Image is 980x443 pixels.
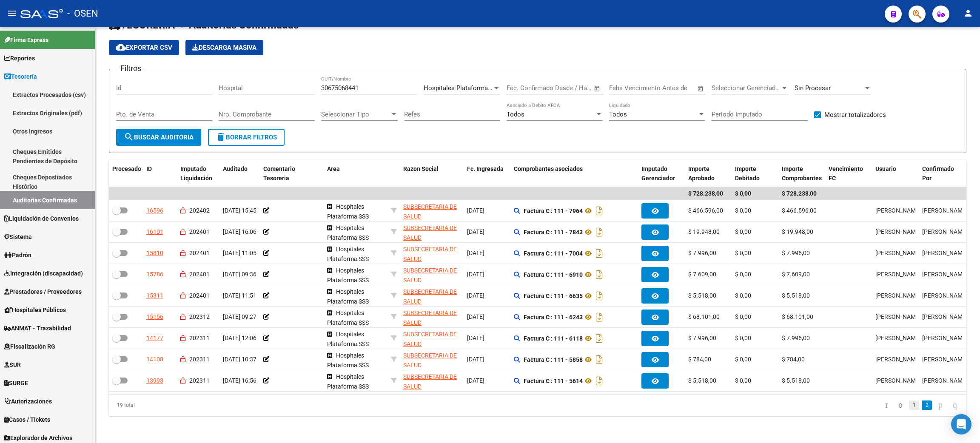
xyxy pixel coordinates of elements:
[949,400,961,410] a: go to last page
[324,160,387,188] datatable-header-cell: Area
[524,335,583,342] strong: Factura C : 111 - 6118
[189,250,210,256] span: 202401
[524,314,583,321] strong: Factura C : 111 - 6243
[908,398,920,412] li: page 1
[424,84,501,92] span: Hospitales Plataforma SSS
[922,400,932,410] a: 2
[4,54,35,63] span: Reportes
[116,44,172,51] span: Exportar CSV
[641,165,675,182] span: Imputado Gerenciador
[263,165,295,182] span: Comentario Tesoreria
[782,271,810,278] span: $ 7.609,00
[223,377,256,384] span: [DATE] 16:56
[467,313,484,320] span: [DATE]
[638,160,685,188] datatable-header-cell: Imputado Gerenciador
[4,342,55,351] span: Fiscalización RG
[696,84,706,94] button: Open calendar
[467,335,484,341] span: [DATE]
[782,335,810,341] span: $ 7.996,00
[146,376,163,386] div: 13993
[934,400,946,410] a: go to next page
[507,84,534,92] input: Start date
[875,292,921,299] span: [PERSON_NAME]
[223,228,256,235] span: [DATE] 16:06
[216,133,277,141] span: Borrar Filtros
[963,8,973,18] mat-icon: person
[4,324,71,333] span: ANMAT - Trazabilidad
[223,250,256,256] span: [DATE] 11:05
[688,377,716,384] span: $ 5.518,00
[467,207,484,214] span: [DATE]
[514,165,583,172] span: Comprobantes asociados
[594,247,605,260] i: Descargar documento
[735,228,751,235] span: $ 0,00
[223,271,256,278] span: [DATE] 09:36
[467,165,504,172] span: Fc. Ingresada
[875,250,921,256] span: [PERSON_NAME]
[875,228,921,235] span: [PERSON_NAME]
[875,207,921,214] span: [PERSON_NAME]
[189,228,210,235] span: 202401
[782,377,810,384] span: $ 5.518,00
[782,228,813,235] span: $ 19.948,00
[795,84,831,92] span: Sin Procesar
[403,352,457,369] span: SUBSECRETARIA DE SALUD
[782,190,817,197] span: $ 728.238,00
[124,132,134,142] mat-icon: search
[922,356,968,363] span: [PERSON_NAME]
[685,160,732,188] datatable-header-cell: Importe Aprobado
[109,160,143,188] datatable-header-cell: Procesado
[4,214,79,223] span: Liquidación de Convenios
[327,373,369,390] span: Hospitales Plataforma SSS
[594,374,605,388] i: Descargar documento
[403,223,460,241] div: - 30675068441
[223,335,256,341] span: [DATE] 12:06
[467,250,484,256] span: [DATE]
[909,400,919,410] a: 1
[594,332,605,345] i: Descargar documento
[223,165,248,172] span: Auditado
[189,377,210,384] span: 202311
[829,165,863,182] span: Vencimiento FC
[524,229,583,236] strong: Factura C : 111 - 7843
[951,414,971,434] div: Open Intercom Messenger
[403,373,457,390] span: SUBSECRETARIA DE SALUD
[875,335,921,341] span: [PERSON_NAME]
[403,266,460,284] div: - 30675068441
[116,42,126,52] mat-icon: cloud_download
[594,225,605,239] i: Descargar documento
[189,207,210,214] span: 202402
[146,355,163,364] div: 14108
[116,129,201,146] button: Buscar Auditoria
[146,270,163,279] div: 15786
[875,377,921,384] span: [PERSON_NAME]
[189,313,210,320] span: 202312
[735,292,751,299] span: $ 0,00
[146,206,163,216] div: 16596
[688,356,711,363] span: $ 784,00
[922,271,968,278] span: [PERSON_NAME]
[112,165,141,172] span: Procesado
[185,40,263,55] button: Descarga Masiva
[116,62,145,74] h3: Filtros
[688,250,716,256] span: $ 7.996,00
[124,133,194,141] span: Buscar Auditoria
[524,250,583,257] strong: Factura C : 111 - 7004
[782,356,805,363] span: $ 784,00
[185,40,263,55] app-download-masive: Descarga masiva de comprobantes (adjuntos)
[403,331,457,347] span: SUBSECRETARIA DE SALUD
[594,289,605,303] i: Descargar documento
[403,308,460,326] div: - 30675068441
[895,400,906,410] a: go to previous page
[735,250,751,256] span: $ 0,00
[922,292,968,299] span: [PERSON_NAME]
[712,84,781,92] span: Seleccionar Gerenciador
[400,160,464,188] datatable-header-cell: Razon Social
[524,271,583,278] strong: Factura C : 111 - 6910
[688,207,723,214] span: $ 466.596,00
[594,268,605,281] i: Descargar documento
[223,356,256,363] span: [DATE] 10:37
[922,335,968,341] span: [PERSON_NAME]
[403,224,457,241] span: SUBSECRETARIA DE SALUD
[524,292,583,299] strong: Factura C : 111 - 6635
